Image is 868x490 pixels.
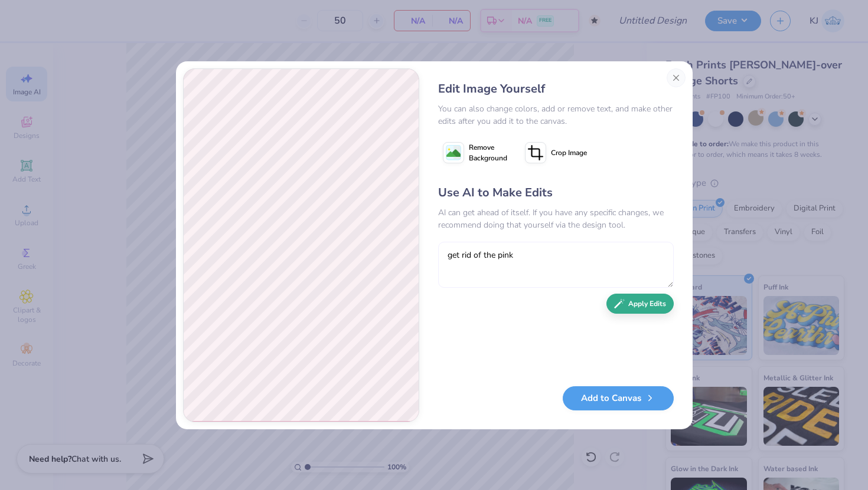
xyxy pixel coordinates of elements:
div: AI can get ahead of itself. If you have any specific changes, we recommend doing that yourself vi... [438,206,674,231]
button: Apply Edits [606,294,674,314]
button: Crop Image [520,138,594,167]
span: Crop Image [551,147,587,158]
span: Remove Background [469,142,507,163]
div: Use AI to Make Edits [438,184,674,202]
button: Close [667,68,686,87]
div: You can also change colors, add or remove text, and make other edits after you add it to the canvas. [438,103,674,127]
button: Remove Background [438,138,512,167]
textarea: get rid of the pink [438,242,674,288]
div: Edit Image Yourself [438,80,674,98]
button: Add to Canvas [563,386,674,410]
